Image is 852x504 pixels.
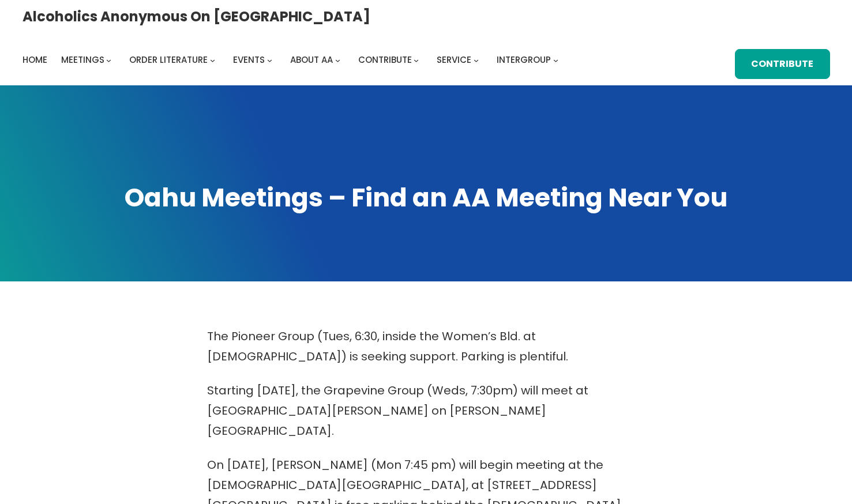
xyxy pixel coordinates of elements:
span: Home [22,54,47,66]
a: Meetings [61,52,104,68]
a: Home [22,52,47,68]
button: Order Literature submenu [210,57,215,62]
button: Service submenu [474,57,479,62]
span: Service [437,54,471,66]
span: Events [233,54,265,66]
button: About AA submenu [335,57,340,62]
nav: Intergroup [22,52,562,68]
p: Starting [DATE], the Grapevine Group (Weds, 7:30pm) will meet at [GEOGRAPHIC_DATA][PERSON_NAME] o... [207,381,645,441]
span: Intergroup [497,54,551,66]
button: Intergroup submenu [553,57,558,62]
a: Contribute [735,49,830,79]
h1: Oahu Meetings – Find an AA Meeting Near You [22,180,830,215]
button: Contribute submenu [414,57,419,62]
span: About AA [290,54,333,66]
a: Alcoholics Anonymous on [GEOGRAPHIC_DATA] [22,4,370,29]
a: Events [233,52,265,68]
a: Service [437,52,471,68]
span: Meetings [61,54,104,66]
span: Contribute [358,54,412,66]
p: The Pioneer Group (Tues, 6:30, inside the Women’s Bld. at [DEMOGRAPHIC_DATA]) is seeking support.... [207,326,645,367]
a: Contribute [358,52,412,68]
button: Events submenu [267,57,272,62]
a: Intergroup [497,52,551,68]
a: About AA [290,52,333,68]
span: Order Literature [129,54,208,66]
button: Meetings submenu [106,57,111,62]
